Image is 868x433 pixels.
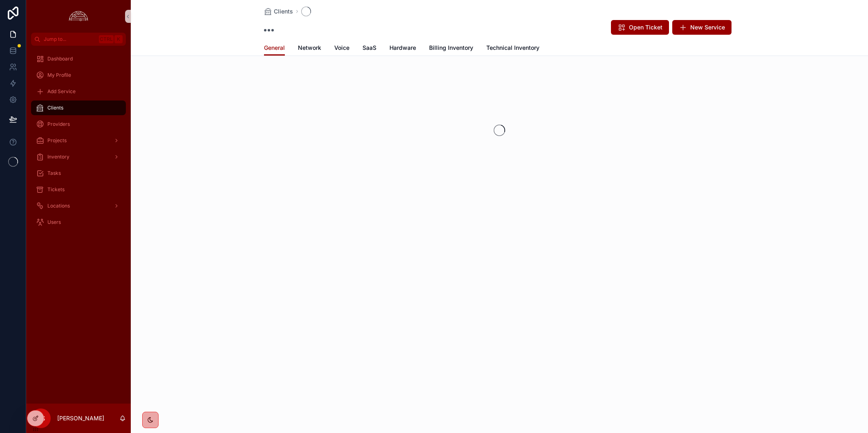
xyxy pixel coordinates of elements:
[389,40,416,57] a: Hardware
[47,121,70,127] span: Providers
[486,40,539,57] a: Technical Inventory
[47,72,71,78] span: My Profile
[264,44,285,52] span: General
[31,33,126,46] button: Jump to...CtrlK
[429,40,473,57] a: Billing Inventory
[47,56,73,62] span: Dashboard
[47,137,67,144] span: Projects
[264,7,293,16] a: Clients
[274,7,293,16] span: Clients
[298,40,321,57] a: Network
[47,186,65,193] span: Tickets
[26,46,131,240] div: scrollable content
[429,44,473,52] span: Billing Inventory
[47,219,61,225] span: Users
[264,40,285,56] a: General
[486,44,539,52] span: Technical Inventory
[31,182,126,197] a: Tickets
[31,68,126,83] a: My Profile
[31,117,126,132] a: Providers
[334,40,349,57] a: Voice
[389,44,416,52] span: Hardware
[611,20,669,35] button: Open Ticket
[672,20,732,35] button: New Service
[362,44,376,52] span: SaaS
[44,36,96,42] span: Jump to...
[629,23,662,31] span: Open Ticket
[99,35,114,43] span: Ctrl
[334,44,349,52] span: Voice
[115,36,122,42] span: K
[362,40,376,57] a: SaaS
[690,23,725,31] span: New Service
[47,154,69,160] span: Inventory
[31,215,126,230] a: Users
[31,150,126,164] a: Inventory
[47,105,63,111] span: Clients
[47,203,70,209] span: Locations
[31,133,126,148] a: Projects
[31,84,126,99] a: Add Service
[298,44,321,52] span: Network
[57,414,104,422] p: [PERSON_NAME]
[47,88,76,95] span: Add Service
[31,100,126,115] a: Clients
[31,166,126,181] a: Tasks
[31,51,126,66] a: Dashboard
[67,10,90,23] img: App logo
[47,170,61,176] span: Tasks
[31,199,126,213] a: Locations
